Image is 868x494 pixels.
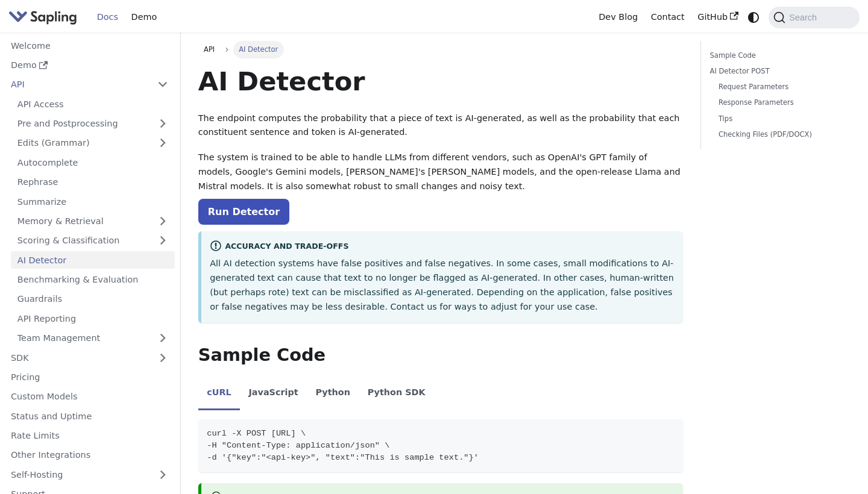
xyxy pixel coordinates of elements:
a: Response Parameters [719,97,842,108]
span: AI Detector [233,41,284,58]
button: Collapse sidebar category 'API' [151,76,175,93]
a: Pre and Postprocessing [11,115,175,133]
a: Benchmarking & Evaluation [11,271,175,289]
span: API [204,45,215,54]
a: Pricing [4,369,175,386]
a: Autocomplete [11,154,175,171]
a: Self-Hosting [4,466,175,483]
a: Dev Blog [592,8,644,27]
a: Run Detector [198,199,289,225]
a: Rephrase [11,174,175,191]
li: Python [307,377,359,411]
a: Sample Code [710,50,846,61]
button: Expand sidebar category 'SDK' [151,349,175,366]
p: The system is trained to be able to handle LLMs from different vendors, such as OpenAI's GPT fami... [198,151,684,193]
li: JavaScript [240,377,307,411]
a: Other Integrations [4,446,175,464]
a: API Access [11,95,175,113]
a: Guardrails [11,290,175,308]
span: curl -X POST [URL] \ [207,429,306,438]
a: Checking Files (PDF/DOCX) [719,129,842,140]
a: Sapling.aiSapling.ai [8,8,81,26]
a: Status and Uptime [4,407,175,425]
a: API [198,41,221,58]
a: Demo [125,8,163,27]
p: All AI detection systems have false positives and false negatives. In some cases, small modificat... [210,257,675,314]
a: Scoring & Classification [11,232,175,249]
a: Team Management [11,330,175,347]
a: Docs [90,8,125,27]
span: -H "Content-Type: application/json" \ [207,441,389,450]
a: API [4,76,151,93]
img: Sapling.ai [8,8,77,26]
a: Contact [644,8,691,27]
a: API Reporting [11,310,175,327]
a: Edits (Grammar) [11,134,175,152]
a: Memory & Retrieval [11,213,175,230]
a: Welcome [4,37,175,54]
h1: AI Detector [198,65,684,98]
span: -d '{"key":"<api-key>", "text":"This is sample text."}' [207,453,479,462]
a: SDK [4,349,151,366]
div: Accuracy and Trade-offs [210,240,675,254]
span: Search [785,13,824,22]
a: Tips [719,113,842,125]
li: cURL [198,377,240,411]
button: Search (Command+K) [769,7,859,28]
p: The endpoint computes the probability that a piece of text is AI-generated, as well as the probab... [198,111,684,140]
a: AI Detector [11,251,175,269]
a: AI Detector POST [710,66,846,77]
a: Rate Limits [4,427,175,445]
button: Switch between dark and light mode (currently system mode) [745,8,763,26]
a: GitHub [691,8,744,27]
a: Demo [4,57,175,74]
a: Summarize [11,193,175,210]
a: Request Parameters [719,81,842,93]
h2: Sample Code [198,345,684,366]
nav: Breadcrumbs [198,41,684,58]
li: Python SDK [359,377,434,411]
a: Custom Models [4,388,175,405]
